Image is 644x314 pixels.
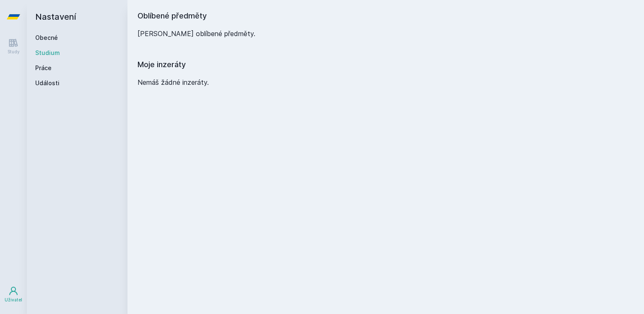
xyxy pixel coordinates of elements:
[138,59,634,71] h1: Moje inzeráty
[138,77,634,87] div: Nemáš žádné inzeráty.
[35,49,119,57] a: Studium
[138,10,634,22] h1: Oblíbené předměty
[35,34,119,42] a: Obecné
[5,297,22,303] div: Uživatel
[8,49,20,55] div: Study
[35,79,119,87] a: Události
[2,34,25,59] a: Study
[2,282,25,307] a: Uživatel
[35,64,119,72] a: Práce
[138,29,634,39] div: [PERSON_NAME] oblíbené předměty.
